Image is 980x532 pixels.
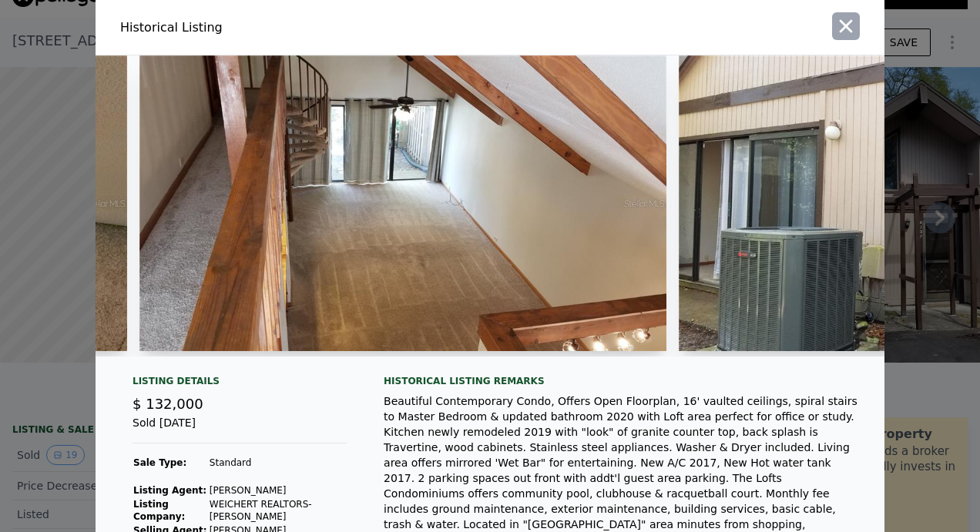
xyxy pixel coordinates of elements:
[133,457,186,468] strong: Sale Type:
[209,497,347,524] td: WEICHERT REALTORS-[PERSON_NAME]
[384,375,860,387] div: Historical Listing remarks
[209,483,347,497] td: [PERSON_NAME]
[133,415,347,443] div: Sold [DATE]
[133,396,203,412] span: $ 132,000
[133,499,185,522] strong: Listing Company:
[209,456,347,470] td: Standard
[133,375,347,393] div: Listing Details
[120,18,484,37] div: Historical Listing
[139,55,666,351] img: Property Img
[133,485,206,496] strong: Listing Agent:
